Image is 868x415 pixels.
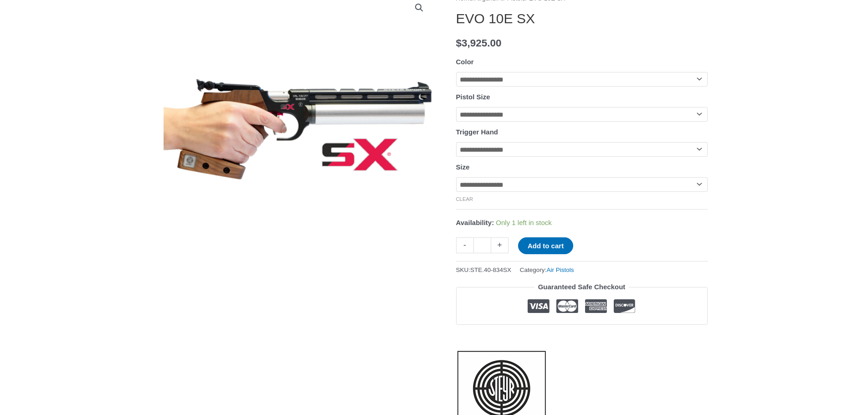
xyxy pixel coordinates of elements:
[456,332,708,343] iframe: Customer reviews powered by Trustpilot
[456,196,473,202] a: Clear options
[546,266,574,273] a: Air Pistols
[534,281,629,293] legend: Guaranteed Safe Checkout
[456,10,708,27] h1: EVO 10E SX
[456,37,462,49] span: $
[491,237,508,253] a: +
[456,58,474,66] label: Color
[520,264,574,276] span: Category:
[470,266,511,273] span: STE.40-834SX
[456,264,512,276] span: SKU:
[518,237,573,254] button: Add to cart
[456,37,502,49] bdi: 3,925.00
[456,93,490,101] label: Pistol Size
[456,163,470,171] label: Size
[456,237,473,253] a: -
[456,219,494,226] span: Availability:
[456,128,498,136] label: Trigger Hand
[473,237,491,253] input: Product quantity
[496,219,552,226] span: Only 1 left in stock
